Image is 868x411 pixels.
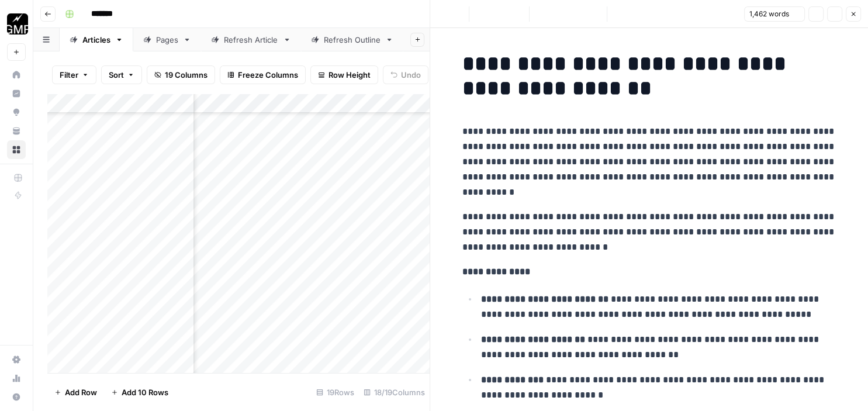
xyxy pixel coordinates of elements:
[7,84,26,103] a: Insights
[7,388,26,406] button: Help + Support
[104,383,175,402] button: Add 10 Rows
[401,69,421,81] span: Undo
[65,386,97,398] span: Add Row
[7,103,26,122] a: Opportunities
[7,122,26,140] a: Your Data
[749,9,789,19] span: 1,462 words
[359,383,430,402] div: 18/19 Columns
[133,28,201,51] a: Pages
[147,65,215,84] button: 19 Columns
[224,34,278,46] div: Refresh Article
[310,65,378,84] button: Row Height
[238,69,298,81] span: Freeze Columns
[156,34,178,46] div: Pages
[744,6,805,22] button: 1,462 words
[220,65,306,84] button: Freeze Columns
[122,386,168,398] span: Add 10 Rows
[165,69,208,81] span: 19 Columns
[101,65,142,84] button: Sort
[383,65,428,84] button: Undo
[7,13,28,34] img: Growth Marketing Pro Logo
[47,383,104,402] button: Add Row
[328,69,371,81] span: Row Height
[301,28,403,51] a: Refresh Outline
[60,69,78,81] span: Filter
[312,383,359,402] div: 19 Rows
[82,34,110,46] div: Articles
[60,28,133,51] a: Articles
[201,28,301,51] a: Refresh Article
[7,140,26,159] a: Browse
[324,34,381,46] div: Refresh Outline
[7,65,26,84] a: Home
[7,350,26,369] a: Settings
[7,9,26,39] button: Workspace: Growth Marketing Pro
[109,69,124,81] span: Sort
[52,65,96,84] button: Filter
[7,369,26,388] a: Usage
